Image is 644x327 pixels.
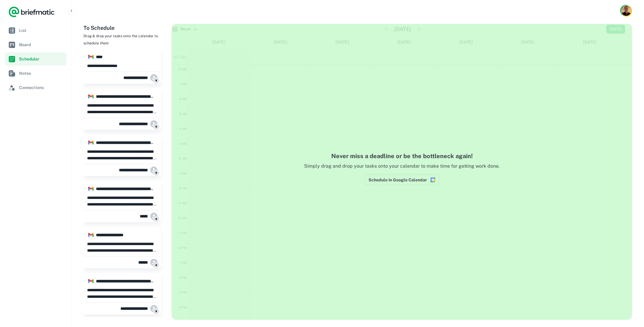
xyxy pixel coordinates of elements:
[184,163,620,175] p: Simply drag and drop your tasks onto your calendar to make time for getting work done.
[620,5,632,17] button: Account button
[119,164,157,176] div: Karl Chaffey (Jira)
[5,52,66,66] a: Scheduler
[621,6,631,16] img: Mauricio Peirone
[19,41,64,48] span: Board
[138,256,157,268] div: Cursor
[123,72,157,84] div: Mauricio Peirone
[5,67,66,80] a: Notes
[8,6,55,18] a: Logo
[83,34,158,45] span: Drag & drop your tasks onto the calendar to schedule them
[5,81,66,94] a: Connections
[19,27,64,34] span: List
[19,84,64,91] span: Connections
[140,210,157,222] div: Figma
[88,232,94,238] img: gmail.png
[88,278,94,284] img: gmail.png
[88,94,94,99] img: gmail.png
[19,70,64,77] span: Notes
[88,140,94,145] img: gmail.png
[120,303,157,314] div: Robert Mark (Jira)
[119,118,157,130] div: Karl Chaffey (Jira)
[19,56,64,62] span: Scheduler
[83,24,167,32] h6: To Schedule
[5,24,66,37] a: List
[88,54,94,60] img: gmail.png
[88,186,94,191] img: gmail.png
[5,38,66,51] a: Board
[184,152,620,161] h4: Never miss a deadline or be the bottleneck again!
[365,175,439,185] button: Connect to Google Calendar to reserve time in your schedule to complete this work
